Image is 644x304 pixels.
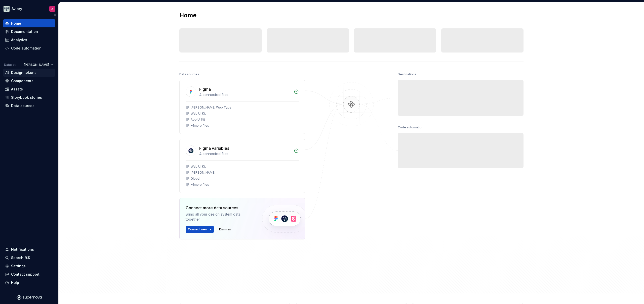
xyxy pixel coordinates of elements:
button: Contact support [3,270,55,278]
a: Analytics [3,36,55,44]
div: Figma variables [199,145,229,151]
a: Storybook stories [3,93,55,102]
div: Code automation [11,46,42,51]
div: + 1 more files [191,183,209,187]
button: Connect new [186,226,214,233]
div: 4 connected files [199,92,291,97]
button: AviaryA [1,3,57,14]
span: Connect new [188,227,208,231]
span: Dismiss [219,227,231,231]
div: Global [191,177,200,181]
div: + 1 more files [191,124,209,128]
button: [PERSON_NAME] [22,61,55,68]
div: Connect more data sources [186,205,254,211]
div: Search ⌘K [11,255,30,260]
a: Documentation [3,28,55,36]
div: Data sources [11,103,34,108]
div: Destinations [398,71,416,78]
div: Aviary [12,6,22,11]
div: Settings [11,264,26,269]
div: Assets [11,87,23,92]
div: Components [11,78,33,83]
div: Documentation [11,29,38,34]
button: Notifications [3,245,55,254]
div: Code automation [398,124,423,131]
a: Home [3,19,55,27]
a: Figma variables4 connected filesWeb UI Kit[PERSON_NAME]Global+1more files [179,139,305,193]
div: Storybook stories [11,95,42,100]
a: Components [3,77,55,85]
a: Code automation [3,44,55,52]
div: Help [11,280,19,285]
a: Assets [3,85,55,93]
a: Data sources [3,102,55,110]
div: Home [11,21,21,26]
svg: Supernova Logo [17,295,42,300]
h2: Home [179,11,196,19]
div: [PERSON_NAME] Web Type [191,106,231,110]
div: [PERSON_NAME] [191,171,215,175]
div: Design tokens [11,70,36,75]
div: Data sources [179,71,199,78]
button: Collapse sidebar [51,12,58,19]
a: Settings [3,262,55,270]
button: Search ⌘K [3,254,55,262]
span: [PERSON_NAME] [24,63,49,67]
a: Design tokens [3,69,55,77]
div: Web UI Kit [191,112,206,116]
div: 4 connected files [199,151,291,156]
div: A [51,7,53,11]
button: Dismiss [217,226,233,233]
img: 256e2c79-9abd-4d59-8978-03feab5a3943.png [4,6,10,12]
div: Notifications [11,247,34,252]
div: Contact support [11,272,39,277]
button: Help [3,279,55,287]
div: Dataset [4,63,16,67]
div: Analytics [11,37,27,42]
div: Bring all your design system data together. [186,212,254,222]
div: App UI Kit [191,118,205,122]
div: Web UI Kit [191,165,206,169]
div: Figma [199,86,211,92]
a: Figma4 connected files[PERSON_NAME] Web TypeWeb UI KitApp UI Kit+1more files [179,80,305,134]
